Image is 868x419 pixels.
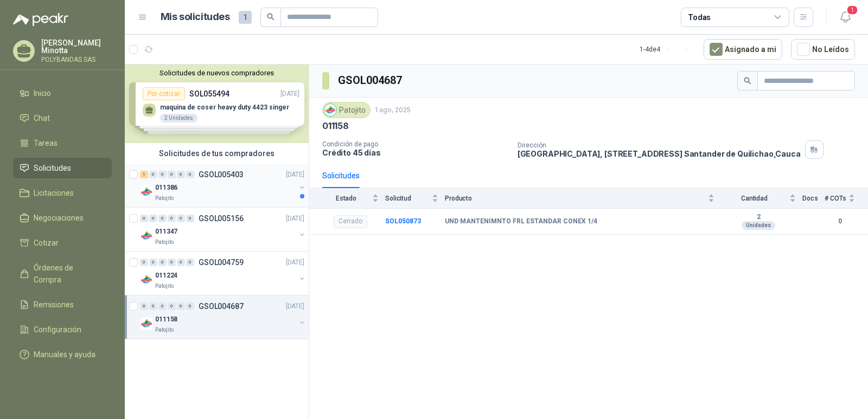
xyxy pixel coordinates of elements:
div: 0 [149,215,157,222]
span: Estado [322,195,370,202]
th: Cantidad [721,188,802,208]
p: 011386 [155,183,177,193]
div: 0 [186,215,194,222]
p: 011347 [155,227,177,237]
img: Logo peakr [13,13,68,26]
th: Estado [309,188,385,208]
div: Unidades [742,221,775,230]
img: Company Logo [140,185,153,198]
span: Órdenes de Compra [34,262,101,286]
div: Solicitudes de tus compradores [125,143,309,164]
h3: GSOL004687 [338,72,404,89]
span: search [267,13,275,21]
span: Producto [445,195,706,202]
div: 0 [177,259,185,266]
p: Patojito [155,326,174,334]
div: 0 [186,171,194,178]
div: 0 [140,302,148,310]
a: Chat [13,108,112,128]
div: Todas [688,11,711,23]
p: 011158 [155,314,177,325]
p: [DATE] [286,257,304,268]
div: 0 [158,215,167,222]
h1: Mis solicitudes [161,9,230,25]
p: Patojito [155,238,174,247]
a: 1 0 0 0 0 0 GSOL005403[DATE] Company Logo011386Patojito [140,168,307,203]
a: Tareas [13,133,112,153]
div: 0 [168,215,176,222]
th: Docs [802,188,825,208]
p: [DATE] [286,301,304,312]
a: 0 0 0 0 0 0 GSOL004759[DATE] Company Logo011224Patojito [140,256,307,291]
a: Negociaciones [13,208,112,228]
p: [DATE] [286,214,304,224]
span: 1 [846,5,858,15]
span: Licitaciones [34,187,74,199]
span: Chat [34,112,50,124]
p: Patojito [155,282,174,291]
div: 0 [177,215,185,222]
div: 0 [149,171,157,178]
div: 0 [140,259,148,266]
span: search [744,77,751,85]
b: 0 [825,216,855,227]
span: Cotizar [34,237,59,249]
p: 1 ago, 2025 [375,105,411,115]
button: Asignado a mi [704,39,782,60]
div: 0 [149,302,157,310]
p: Patojito [155,194,174,203]
span: 1 [239,11,252,24]
p: GSOL004687 [199,302,244,310]
a: 0 0 0 0 0 0 GSOL004687[DATE] Company Logo011158Patojito [140,300,307,334]
div: 0 [168,302,176,310]
p: 011158 [322,120,349,132]
span: # COTs [825,195,846,202]
button: 1 [835,8,855,27]
p: GSOL005156 [199,215,244,222]
a: Inicio [13,83,112,104]
span: Negociaciones [34,212,84,224]
span: Cantidad [721,195,787,202]
a: Órdenes de Compra [13,257,112,290]
div: 0 [168,259,176,266]
div: 0 [140,215,148,222]
div: 1 - 4 de 4 [640,41,695,58]
div: Solicitudes de nuevos compradoresPor cotizarSOL055494[DATE] maquina de coser heavy duty 4423 sing... [125,65,309,143]
div: 0 [158,302,167,310]
a: Manuales y ayuda [13,344,112,365]
p: POLYBANDAS SAS [41,56,112,63]
span: Inicio [34,87,51,99]
span: Solicitud [385,195,430,202]
img: Company Logo [140,229,153,242]
span: Solicitudes [34,162,71,174]
a: Remisiones [13,294,112,315]
b: 2 [721,213,796,222]
span: Manuales y ayuda [34,349,95,360]
p: Dirección [518,141,801,149]
span: Remisiones [34,299,74,311]
div: 0 [186,302,194,310]
a: 0 0 0 0 0 0 GSOL005156[DATE] Company Logo011347Patojito [140,212,307,247]
img: Company Logo [140,273,153,286]
a: Configuración [13,319,112,340]
div: 0 [158,171,167,178]
img: Company Logo [140,317,153,330]
b: UND MANTENIMNTO FRL ESTANDAR CONEX 1/4 [445,217,597,226]
a: Cotizar [13,233,112,253]
div: 0 [158,259,167,266]
p: Crédito 45 días [322,148,509,157]
a: Licitaciones [13,183,112,203]
p: 011224 [155,270,177,281]
p: GSOL004759 [199,259,244,266]
p: GSOL005403 [199,171,244,178]
a: SOL050873 [385,217,421,225]
p: [DATE] [286,170,304,180]
div: Cerrado [334,215,367,228]
span: Configuración [34,324,81,336]
div: 0 [177,171,185,178]
p: [PERSON_NAME] Minotta [41,39,112,54]
th: Producto [445,188,721,208]
th: # COTs [825,188,868,208]
div: 0 [177,302,185,310]
button: Solicitudes de nuevos compradores [129,69,304,77]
